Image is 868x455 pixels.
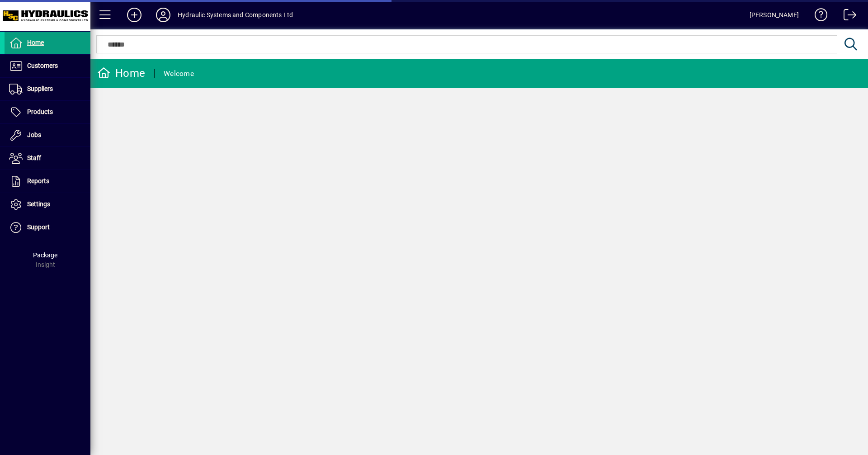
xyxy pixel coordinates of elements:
span: Jobs [27,131,41,138]
a: Reports [5,170,90,193]
a: Knowledge Base [808,2,828,31]
a: Suppliers [5,78,90,100]
span: Suppliers [27,85,53,92]
div: Welcome [164,66,194,81]
span: Support [27,223,50,231]
button: Add [120,7,149,23]
a: Settings [5,193,90,216]
span: Customers [27,62,58,69]
div: [PERSON_NAME] [750,8,799,22]
a: Logout [837,2,857,31]
a: Support [5,216,90,239]
span: Package [33,251,57,259]
span: Settings [27,200,50,208]
a: Products [5,101,90,123]
span: Staff [27,154,41,161]
div: Home [97,66,145,81]
span: Reports [27,177,49,185]
a: Staff [5,147,90,170]
span: Products [27,108,53,115]
button: Profile [149,7,178,23]
a: Customers [5,55,90,77]
a: Jobs [5,124,90,147]
div: Hydraulic Systems and Components Ltd [178,8,293,22]
span: Home [27,39,44,46]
